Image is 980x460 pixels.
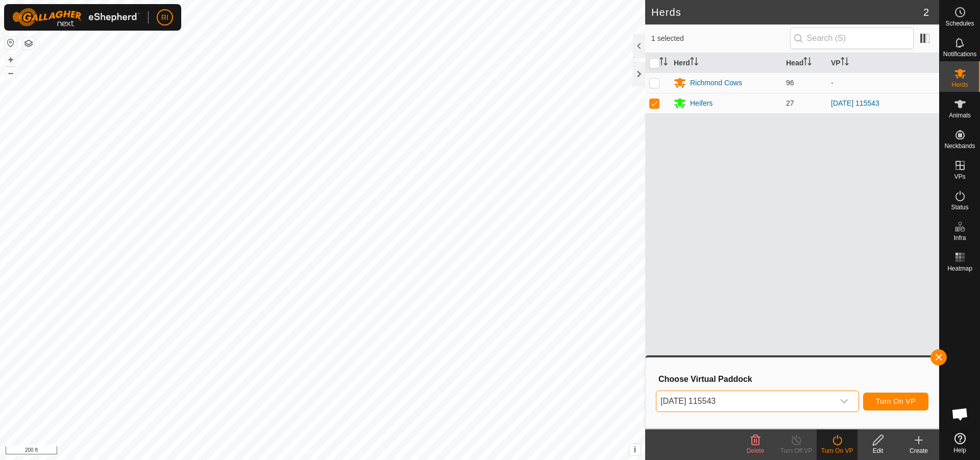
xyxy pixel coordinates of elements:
[629,444,641,455] button: i
[841,59,849,67] p-sorticon: Activate to sort
[857,446,898,455] div: Edit
[790,28,914,49] input: Search (S)
[776,446,817,455] div: Turn Off VP
[831,99,879,107] a: [DATE] 115543
[953,235,966,241] span: Infra
[5,54,17,66] button: +
[656,391,834,411] span: 2025-08-15 115543
[944,143,975,149] span: Neckbands
[827,72,939,93] td: -
[5,37,17,49] button: Reset Map
[954,174,965,180] span: VPs
[333,447,363,456] a: Contact Us
[747,447,765,454] span: Delete
[923,5,929,20] span: 2
[945,20,974,27] span: Schedules
[876,397,916,405] span: Turn On VP
[945,399,975,429] a: Open chat
[951,82,968,88] span: Herds
[786,79,794,87] span: 96
[786,99,794,107] span: 27
[943,51,976,57] span: Notifications
[953,447,966,453] span: Help
[161,12,168,23] span: RI
[634,445,636,454] span: i
[817,446,857,455] div: Turn On VP
[690,98,713,109] div: Heifers
[658,374,928,384] h3: Choose Virtual Paddock
[951,204,968,210] span: Status
[834,391,854,411] div: dropdown trigger
[651,33,790,44] span: 1 selected
[898,446,939,455] div: Create
[690,78,742,88] div: Richmond Cows
[670,53,782,73] th: Herd
[22,37,35,50] button: Map Layers
[827,53,939,73] th: VP
[949,112,971,118] span: Animals
[5,67,17,79] button: –
[940,429,980,457] a: Help
[947,265,972,272] span: Heatmap
[863,393,928,410] button: Turn On VP
[282,447,321,456] a: Privacy Policy
[782,53,827,73] th: Head
[803,59,812,67] p-sorticon: Activate to sort
[651,6,923,18] h2: Herds
[659,59,668,67] p-sorticon: Activate to sort
[12,8,140,27] img: Gallagher Logo
[690,59,698,67] p-sorticon: Activate to sort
